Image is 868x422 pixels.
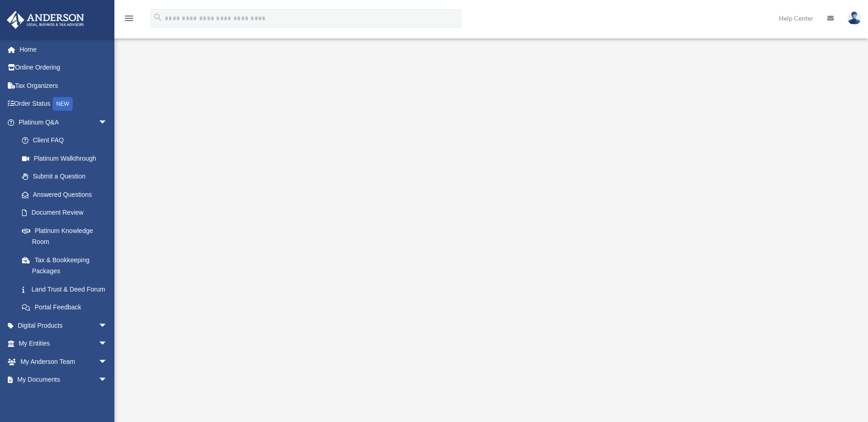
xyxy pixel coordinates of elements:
img: Anderson Advisors Platinum Portal [4,11,87,29]
span: arrow_drop_down [98,389,117,407]
span: arrow_drop_down [98,352,117,371]
a: Digital Productsarrow_drop_down [6,316,121,335]
a: Submit a Question [13,168,121,186]
a: menu [124,16,135,24]
a: My Documentsarrow_drop_down [6,371,121,389]
a: Answered Questions [13,185,121,204]
span: arrow_drop_down [98,371,117,390]
a: Platinum Walkthrough [13,149,117,168]
a: Online Learningarrow_drop_down [6,389,121,407]
span: arrow_drop_down [98,113,117,132]
a: Document Review [13,204,121,222]
a: My Entitiesarrow_drop_down [6,335,121,353]
a: Tax Organizers [6,76,121,95]
div: NEW [53,97,73,111]
span: arrow_drop_down [98,316,117,335]
i: menu [124,13,135,24]
a: Platinum Q&Aarrow_drop_down [6,113,121,131]
a: Platinum Knowledge Room [13,222,121,251]
a: Portal Feedback [13,298,121,317]
a: Client FAQ [13,131,121,150]
img: User Pic [847,11,861,25]
i: search [153,12,163,22]
span: arrow_drop_down [98,335,117,353]
a: Order StatusNEW [6,95,121,114]
a: Land Trust & Deed Forum [13,280,121,298]
iframe: <span data-mce-type="bookmark" style="display: inline-block; width: 0px; overflow: hidden; line-h... [243,61,737,336]
a: Tax & Bookkeeping Packages [13,251,121,280]
a: Online Ordering [6,59,121,77]
a: My Anderson Teamarrow_drop_down [6,352,121,371]
a: Home [6,40,121,59]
